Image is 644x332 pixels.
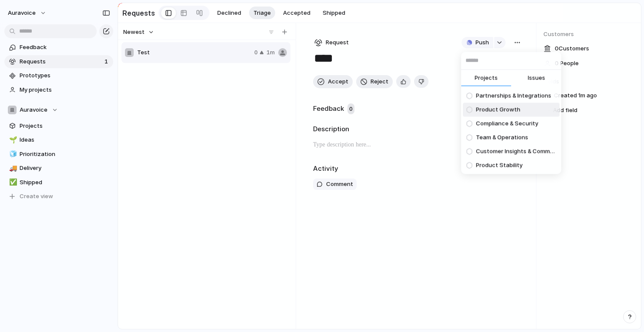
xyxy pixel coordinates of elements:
[476,147,556,156] span: Customer Insights & Community
[528,74,545,83] span: Issues
[461,70,511,87] button: Projects
[476,106,520,114] span: Product Growth
[476,120,538,128] span: Compliance & Security
[476,92,551,100] span: Partnerships & Integrations
[476,161,523,170] span: Product Stability
[511,70,561,87] button: Issues
[476,133,528,142] span: Team & Operations
[475,74,498,83] span: Projects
